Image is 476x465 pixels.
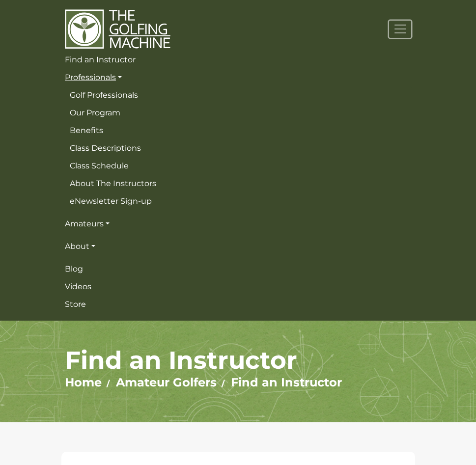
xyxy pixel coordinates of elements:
a: eNewsletter Sign-up [65,192,411,210]
span: Store [65,300,86,309]
span: Golf Professionals [70,90,138,100]
ul: Professionals [65,86,411,210]
a: Home [65,375,102,389]
h1: Find an Instructor [65,345,411,375]
span: About The Instructors [70,179,156,188]
a: Videos [65,278,411,296]
span: Class Descriptions [70,143,141,153]
a: Store [65,296,411,313]
a: About The Instructors [65,175,411,192]
a: Blog [65,260,411,278]
a: Benefits [65,122,411,139]
span: eNewsletter Sign-up [70,196,152,206]
span: Find an Instructor [65,55,136,64]
a: About [65,238,411,255]
a: Find an Instructor [65,51,411,69]
a: Professionals [65,69,411,86]
button: Toggle navigation [389,21,411,38]
span: Videos [65,282,91,291]
a: Amateurs [65,215,411,233]
a: Amateur Golfers [116,375,217,389]
a: Our Program [65,104,411,122]
span: Blog [65,264,83,274]
span: Benefits [70,126,103,135]
a: Class Descriptions [65,139,411,157]
img: The Golfing Machine [65,9,170,50]
a: Golf Professionals [65,86,411,104]
span: Our Program [70,108,120,117]
span: Class Schedule [70,161,129,170]
a: Find an Instructor [231,375,342,389]
a: Class Schedule [65,157,411,175]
